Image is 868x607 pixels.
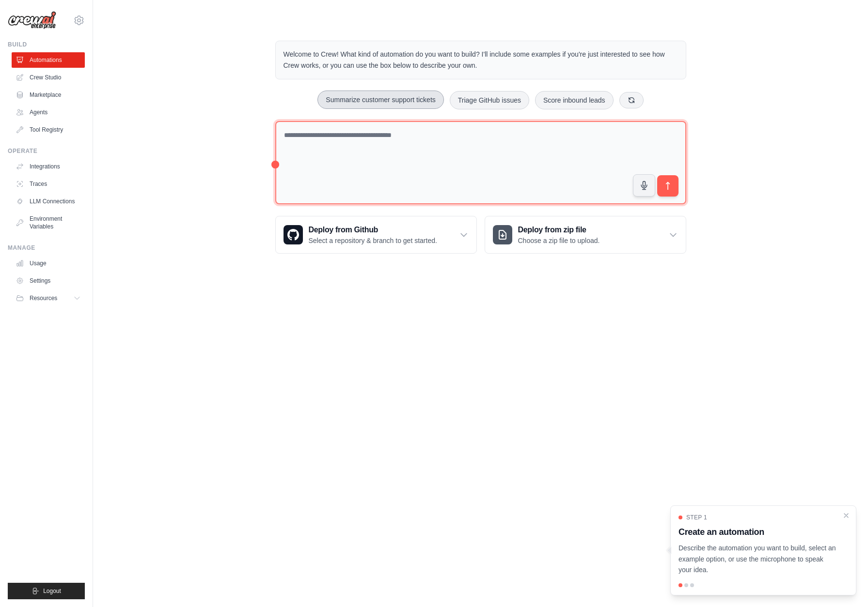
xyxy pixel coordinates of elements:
[679,525,836,539] h3: Create an automation
[43,587,61,595] span: Logout
[8,244,85,252] div: Manage
[317,91,443,109] button: Summarize customer support tickets
[12,194,85,209] a: LLM Connections
[12,52,85,68] a: Automations
[686,514,707,521] span: Step 1
[30,294,57,302] span: Resources
[8,11,56,30] img: Logo
[450,91,529,109] button: Triage GitHub issues
[284,49,678,71] p: Welcome to Crew! What kind of automation do you want to build? I'll include some examples if you'...
[12,256,85,271] a: Usage
[309,236,437,245] p: Select a repository & branch to get started.
[12,211,85,234] a: Environment Variables
[12,105,85,120] a: Agents
[820,561,868,607] iframe: Chat Widget
[842,512,850,519] button: Close walkthrough
[12,159,85,174] a: Integrations
[12,122,85,137] a: Tool Registry
[679,543,836,576] p: Describe the automation you want to build, select an example option, or use the microphone to spe...
[8,41,85,48] div: Build
[12,273,85,288] a: Settings
[12,290,85,306] button: Resources
[12,87,85,103] a: Marketplace
[8,147,85,155] div: Operate
[12,176,85,192] a: Traces
[309,224,437,236] h3: Deploy from Github
[12,70,85,85] a: Crew Studio
[518,236,600,245] p: Choose a zip file to upload.
[8,583,85,599] button: Logout
[518,224,600,236] h3: Deploy from zip file
[535,91,614,109] button: Score inbound leads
